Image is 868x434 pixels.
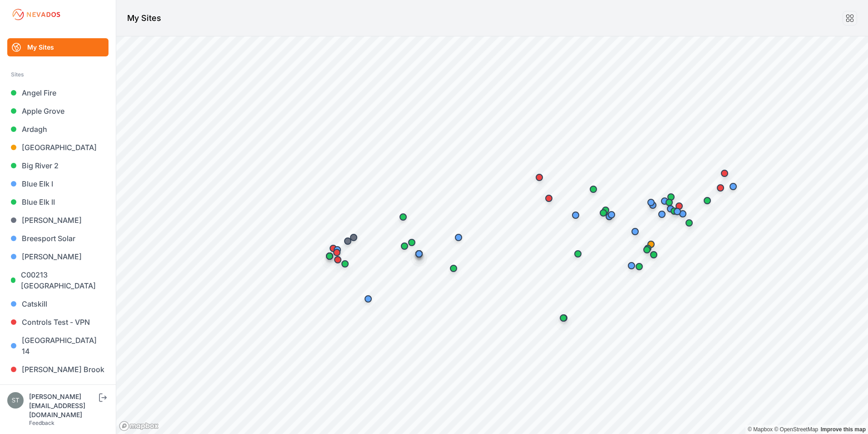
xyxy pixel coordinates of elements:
div: Map marker [642,235,660,253]
a: Angel Fire [7,84,108,102]
div: Map marker [324,239,342,257]
h1: My Sites [127,12,161,25]
img: Nevados [11,7,62,22]
div: Map marker [698,192,716,210]
a: Big River 2 [7,156,108,175]
div: Map marker [394,208,412,226]
div: Map marker [602,206,621,224]
div: Map marker [444,259,463,278]
a: Feedback [29,419,54,426]
canvas: Map [116,36,868,434]
div: Map marker [638,241,656,259]
a: [GEOGRAPHIC_DATA] 14 [7,331,108,360]
div: Map marker [395,237,414,255]
div: Map marker [530,168,548,187]
div: Map marker [724,177,742,196]
div: [PERSON_NAME][EMAIL_ADDRESS][DOMAIN_NAME] [29,392,97,419]
div: Map marker [569,245,587,263]
a: My Sites [7,38,108,56]
div: Map marker [626,222,644,241]
div: Map marker [668,202,686,221]
div: Map marker [670,197,688,215]
div: Map marker [594,204,612,222]
div: Map marker [554,309,572,327]
a: Controls Test - VPN [7,313,108,331]
a: [PERSON_NAME] Brook [7,360,108,378]
div: Map marker [653,205,671,223]
div: Map marker [715,164,734,182]
div: Map marker [321,247,339,265]
div: Map marker [410,245,428,263]
div: Map marker [403,233,421,252]
div: Map marker [656,192,674,210]
div: Map marker [584,180,602,198]
a: Blue Elk II [7,193,108,211]
div: Map marker [660,193,678,212]
a: Mapbox [748,426,773,433]
a: [GEOGRAPHIC_DATA] [7,138,108,156]
div: Map marker [449,228,468,247]
div: Map marker [642,193,660,212]
div: Map marker [662,188,680,206]
a: Map feedback [821,426,866,433]
div: Map marker [328,243,346,262]
div: Map marker [597,201,615,219]
a: Ardagh [7,120,108,138]
div: Map marker [622,257,641,275]
a: C00213 [GEOGRAPHIC_DATA] [7,266,108,295]
div: Map marker [328,241,346,259]
a: Eastport ME [7,378,108,397]
div: Map marker [345,228,363,247]
div: Map marker [630,257,648,276]
img: steve@nevados.solar [7,392,24,409]
div: Map marker [540,189,558,207]
div: Map marker [339,232,357,250]
a: Mapbox logo [119,421,159,431]
a: OpenStreetMap [774,426,818,433]
div: Map marker [711,179,730,197]
a: [PERSON_NAME] [7,247,108,266]
a: Catskill [7,295,108,313]
div: Sites [11,69,105,80]
a: Blue Elk I [7,175,108,193]
div: Map marker [680,214,698,232]
div: Map marker [639,239,657,257]
a: Breesport Solar [7,229,108,247]
a: [PERSON_NAME] [7,211,108,229]
div: Map marker [359,290,377,308]
div: Map marker [567,206,585,224]
a: Apple Grove [7,102,108,120]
